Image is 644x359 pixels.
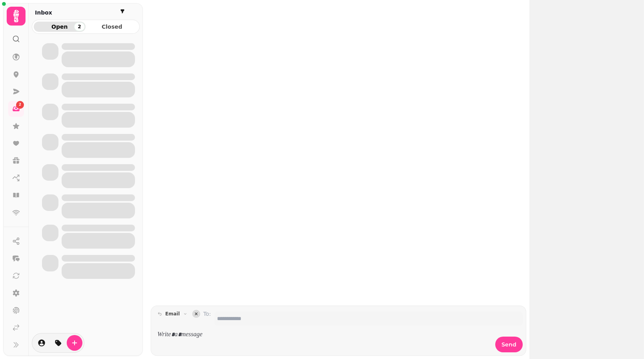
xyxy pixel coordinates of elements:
a: 2 [8,101,24,117]
button: Closed [86,22,138,32]
h2: Inbox [35,9,52,16]
span: Open [40,24,79,29]
button: collapse [192,310,200,318]
button: Send [495,337,523,352]
button: email [154,309,191,319]
button: tag-thread [50,335,66,351]
button: filter [118,7,127,16]
span: 2 [19,102,21,108]
label: To: [203,310,211,326]
button: Open2 [34,22,86,32]
span: Send [502,342,516,347]
div: 2 [74,22,84,31]
span: Closed [93,24,132,29]
button: create-convo [67,335,82,351]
